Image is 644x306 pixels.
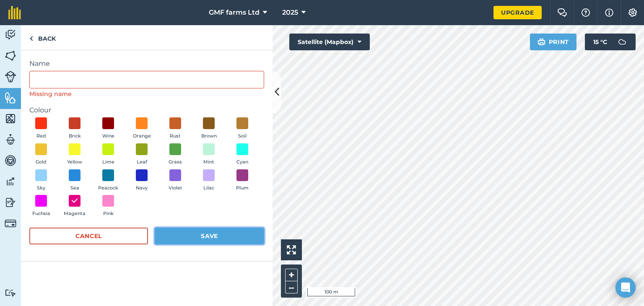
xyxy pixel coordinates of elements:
span: Leaf [137,158,147,166]
button: Brown [197,117,221,140]
img: svg+xml;base64,PHN2ZyB4bWxucz0iaHR0cDovL3d3dy53My5vcmcvMjAwMC9zdmciIHdpZHRoPSI1NiIgaGVpZ2h0PSI2MC... [5,112,16,125]
button: Yellow [63,143,86,166]
button: – [285,281,298,293]
button: Orange [130,117,153,140]
button: Peacock [96,169,120,192]
span: Fuchsia [32,210,50,218]
button: Navy [130,169,153,192]
img: svg+xml;base64,PD94bWwgdmVyc2lvbj0iMS4wIiBlbmNvZGluZz0idXRmLTgiPz4KPCEtLSBHZW5lcmF0b3I6IEFkb2JlIE... [5,289,16,297]
img: svg+xml;base64,PD94bWwgdmVyc2lvbj0iMS4wIiBlbmNvZGluZz0idXRmLTgiPz4KPCEtLSBHZW5lcmF0b3I6IEFkb2JlIE... [5,29,16,41]
img: svg+xml;base64,PHN2ZyB4bWxucz0iaHR0cDovL3d3dy53My5vcmcvMjAwMC9zdmciIHdpZHRoPSI5IiBoZWlnaHQ9IjI0Ii... [29,34,33,44]
button: Mint [197,143,221,166]
span: Pink [103,210,114,218]
button: Violet [164,169,187,192]
img: A question mark icon [581,8,591,17]
span: Magenta [64,210,86,218]
img: svg+xml;base64,PD94bWwgdmVyc2lvbj0iMS4wIiBlbmNvZGluZz0idXRmLTgiPz4KPCEtLSBHZW5lcmF0b3I6IEFkb2JlIE... [5,196,16,209]
button: Lime [96,143,120,166]
span: Violet [169,184,182,192]
span: Navy [136,184,148,192]
button: Lilac [197,169,221,192]
img: svg+xml;base64,PHN2ZyB4bWxucz0iaHR0cDovL3d3dy53My5vcmcvMjAwMC9zdmciIHdpZHRoPSIxOCIgaGVpZ2h0PSIyNC... [71,196,78,206]
img: svg+xml;base64,PHN2ZyB4bWxucz0iaHR0cDovL3d3dy53My5vcmcvMjAwMC9zdmciIHdpZHRoPSI1NiIgaGVpZ2h0PSI2MC... [5,91,16,104]
span: GMF farms Ltd [209,8,260,18]
span: Lilac [203,184,214,192]
a: Back [21,25,64,50]
span: Wine [102,132,114,140]
label: Colour [29,105,264,115]
button: Wine [96,117,120,140]
button: Cancel [29,228,148,244]
img: fieldmargin Logo [8,6,21,19]
span: 15 ° C [593,34,607,50]
button: 15 °C [585,34,636,50]
span: Mint [203,158,214,166]
button: Brick [63,117,86,140]
button: Sky [29,169,53,192]
button: Gold [29,143,53,166]
span: Sea [70,184,79,192]
span: 2025 [282,8,298,18]
button: Magenta [63,195,86,218]
img: svg+xml;base64,PHN2ZyB4bWxucz0iaHR0cDovL3d3dy53My5vcmcvMjAwMC9zdmciIHdpZHRoPSIxOSIgaGVpZ2h0PSIyNC... [538,37,545,47]
div: Missing name [29,89,264,99]
button: Sea [63,169,86,192]
span: Brick [69,132,81,140]
div: Open Intercom Messenger [615,277,636,298]
button: Red [29,117,53,140]
button: Cyan [231,143,254,166]
span: Lime [102,158,114,166]
span: Grass [169,158,182,166]
img: A cog icon [628,8,638,17]
button: Rust [164,117,187,140]
button: Leaf [130,143,153,166]
span: Red [36,132,46,140]
span: Cyan [236,158,248,166]
img: Two speech bubbles overlapping with the left bubble in the forefront [557,8,567,17]
label: Name [29,59,264,69]
img: svg+xml;base64,PD94bWwgdmVyc2lvbj0iMS4wIiBlbmNvZGluZz0idXRmLTgiPz4KPCEtLSBHZW5lcmF0b3I6IEFkb2JlIE... [5,218,16,229]
img: svg+xml;base64,PD94bWwgdmVyc2lvbj0iMS4wIiBlbmNvZGluZz0idXRmLTgiPz4KPCEtLSBHZW5lcmF0b3I6IEFkb2JlIE... [5,154,16,167]
img: svg+xml;base64,PHN2ZyB4bWxucz0iaHR0cDovL3d3dy53My5vcmcvMjAwMC9zdmciIHdpZHRoPSIxNyIgaGVpZ2h0PSIxNy... [605,8,613,18]
img: svg+xml;base64,PD94bWwgdmVyc2lvbj0iMS4wIiBlbmNvZGluZz0idXRmLTgiPz4KPCEtLSBHZW5lcmF0b3I6IEFkb2JlIE... [5,71,16,83]
img: svg+xml;base64,PD94bWwgdmVyc2lvbj0iMS4wIiBlbmNvZGluZz0idXRmLTgiPz4KPCEtLSBHZW5lcmF0b3I6IEFkb2JlIE... [5,175,16,188]
img: Four arrows, one pointing top left, one top right, one bottom right and the last bottom left [287,245,296,254]
button: Soil [231,117,254,140]
span: Peacock [98,184,118,192]
span: Gold [36,158,47,166]
button: Plum [231,169,254,192]
span: Soil [238,132,247,140]
button: Grass [164,143,187,166]
a: Upgrade [493,6,542,19]
button: Print [530,34,577,50]
span: Yellow [67,158,82,166]
span: Plum [236,184,249,192]
img: svg+xml;base64,PHN2ZyB4bWxucz0iaHR0cDovL3d3dy53My5vcmcvMjAwMC9zdmciIHdpZHRoPSI1NiIgaGVpZ2h0PSI2MC... [5,49,16,62]
span: Orange [133,132,151,140]
button: Satellite (Mapbox) [289,34,370,50]
button: Save [155,228,264,244]
img: svg+xml;base64,PD94bWwgdmVyc2lvbj0iMS4wIiBlbmNvZGluZz0idXRmLTgiPz4KPCEtLSBHZW5lcmF0b3I6IEFkb2JlIE... [5,133,16,146]
img: svg+xml;base64,PD94bWwgdmVyc2lvbj0iMS4wIiBlbmNvZGluZz0idXRmLTgiPz4KPCEtLSBHZW5lcmF0b3I6IEFkb2JlIE... [614,34,631,50]
span: Rust [170,132,181,140]
button: Fuchsia [29,195,53,218]
button: + [285,269,298,281]
button: Pink [96,195,120,218]
span: Brown [201,132,217,140]
span: Sky [37,184,45,192]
